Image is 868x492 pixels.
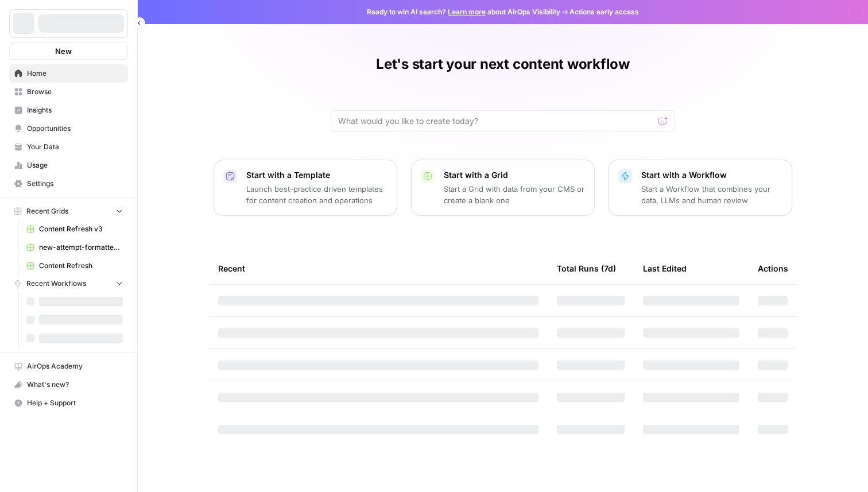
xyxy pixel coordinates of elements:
span: Insights [27,105,123,115]
span: Browse [27,87,123,97]
span: New [55,45,72,57]
span: Usage [27,160,123,171]
a: Settings [9,175,128,193]
button: Recent Workflows [9,275,128,292]
span: new-attempt-formatted.csv [39,242,123,253]
a: Home [9,64,128,83]
span: Content Refresh [39,261,123,271]
a: Insights [9,101,128,119]
p: Start a Workflow that combines your data, LLMs and human review [641,183,782,206]
button: What's new? [9,375,128,394]
button: Recent Grids [9,203,128,220]
button: New [9,42,128,60]
span: Your Data [27,142,123,152]
span: Home [27,68,123,79]
div: What's new? [10,376,127,393]
a: Your Data [9,138,128,156]
h1: Let's start your next content workflow [376,55,630,73]
p: Start a Grid with data from your CMS or create a blank one [444,183,585,206]
p: Launch best-practice driven templates for content creation and operations [246,183,387,206]
div: Actions [758,253,788,284]
a: Browse [9,83,128,101]
button: Start with a GridStart a Grid with data from your CMS or create a blank one [411,160,595,216]
div: Last Edited [643,253,687,284]
span: Ready to win AI search? about AirOps Visibility [367,7,560,17]
div: Total Runs (7d) [557,253,616,284]
span: Actions early access [569,7,639,17]
div: Recent [218,253,538,284]
span: Content Refresh v3 [39,224,123,234]
button: Help + Support [9,394,128,412]
a: AirOps Academy [9,357,128,375]
span: AirOps Academy [27,361,123,371]
a: Content Refresh v3 [21,220,128,238]
input: What would you like to create today? [338,115,654,127]
a: new-attempt-formatted.csv [21,238,128,257]
p: Start with a Grid [444,169,585,181]
span: Recent Grids [26,206,68,216]
a: Opportunities [9,119,128,138]
p: Start with a Template [246,169,387,181]
p: Start with a Workflow [641,169,782,181]
button: Start with a TemplateLaunch best-practice driven templates for content creation and operations [214,160,397,216]
span: Opportunities [27,123,123,134]
span: Recent Workflows [26,278,86,289]
button: Start with a WorkflowStart a Workflow that combines your data, LLMs and human review [609,160,792,216]
a: Content Refresh [21,257,128,275]
a: Usage [9,156,128,175]
a: Learn more [448,7,486,16]
span: Settings [27,179,123,189]
span: Help + Support [27,398,123,408]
